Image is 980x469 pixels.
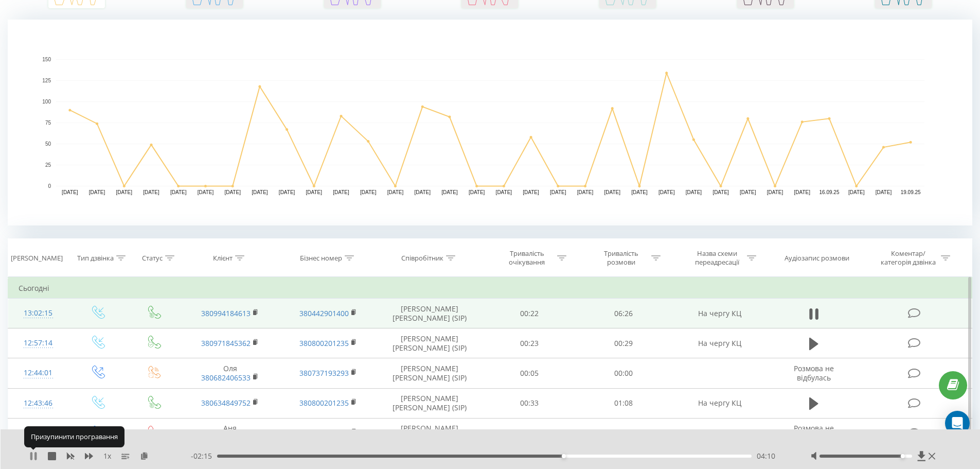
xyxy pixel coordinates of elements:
td: На чергу КЦ [670,388,768,418]
text: 19.09.25 [901,189,921,195]
text: [DATE] [686,189,702,195]
span: Розмова не відбулась [794,363,834,383]
div: Призупинити програвання [24,426,124,447]
div: Тривалість очікування [500,249,555,267]
text: [DATE] [170,189,187,195]
td: Сьогодні [8,278,972,299]
td: 00:33 [483,388,577,418]
text: [DATE] [224,189,241,195]
div: Accessibility label [901,454,905,458]
text: [DATE] [550,189,566,195]
a: 380442901400 [299,308,349,318]
text: [DATE] [143,189,159,195]
td: [PERSON_NAME] [PERSON_NAME] (SIP) [377,299,483,328]
text: [DATE] [116,189,133,195]
div: 12:57:14 [19,333,58,353]
text: [DATE] [631,189,648,195]
td: 00:22 [483,299,577,328]
text: [DATE] [360,189,377,195]
div: Open Intercom Messenger [945,411,970,436]
text: 100 [42,99,51,105]
text: [DATE] [794,189,811,195]
a: 380682406533 [201,373,251,383]
td: 06:26 [577,299,671,328]
text: [DATE] [876,189,892,195]
text: 16.09.25 [819,189,840,195]
text: [DATE] [767,189,783,195]
td: [PERSON_NAME] [PERSON_NAME] (SIP) [377,388,483,418]
td: [PERSON_NAME] [PERSON_NAME] (SIP) [377,328,483,358]
a: 380971845362 [201,338,251,348]
div: Аудіозапис розмови [785,254,849,263]
text: [DATE] [740,189,756,195]
text: [DATE] [712,189,729,195]
text: [DATE] [279,189,295,195]
td: 00:29 [577,328,671,358]
text: [DATE] [441,189,458,195]
div: Статус [142,254,163,263]
td: [PERSON_NAME] [PERSON_NAME] (SIP) [377,358,483,388]
td: 00:09 [483,418,577,448]
text: [DATE] [306,189,323,195]
td: 00:23 [483,328,577,358]
text: [DATE] [658,189,675,195]
div: Співробітник [401,254,443,263]
text: 150 [42,57,51,62]
text: 25 [45,162,51,168]
td: 01:08 [577,388,671,418]
td: 00:05 [483,358,577,388]
text: [DATE] [333,189,349,195]
text: [DATE] [89,189,105,195]
text: [DATE] [62,189,78,195]
td: На чергу КЦ [670,328,768,358]
td: 00:00 [577,358,671,388]
span: 1 x [103,451,111,461]
text: 50 [45,141,51,147]
div: Коментар/категорія дзвінка [878,249,938,267]
text: [DATE] [496,189,512,195]
a: 380994184613 [201,308,251,318]
a: 380634849752 [201,398,251,408]
svg: A chart. [8,20,972,225]
div: 12:43:14 [19,423,58,443]
div: [PERSON_NAME] [11,254,63,263]
text: [DATE] [577,189,594,195]
a: 380800201235 [299,338,349,348]
text: [DATE] [604,189,620,195]
div: Назва схеми переадресації [689,249,744,267]
div: Accessibility label [561,454,565,458]
td: Аня [181,418,279,448]
td: [PERSON_NAME] [PERSON_NAME] (SIP) [377,418,483,448]
div: 13:02:15 [19,303,58,323]
text: 125 [42,78,51,83]
text: [DATE] [469,189,485,195]
a: 380737193293 [299,368,349,378]
a: 380800201235 [299,398,349,408]
span: 04:10 [757,451,775,461]
text: [DATE] [198,189,214,195]
text: [DATE] [387,189,404,195]
span: Розмова не відбулась [794,423,834,442]
span: - 02:15 [191,451,217,461]
text: [DATE] [523,189,539,195]
text: 75 [45,120,51,126]
td: На чергу КЦ [670,299,768,328]
text: [DATE] [252,189,268,195]
div: Клієнт [213,254,233,263]
text: 0 [48,183,51,189]
td: 00:00 [577,418,671,448]
td: Оля [181,358,279,388]
div: Тривалість розмови [594,249,649,267]
div: Бізнес номер [300,254,342,263]
div: Тип дзвінка [77,254,114,263]
div: 12:43:46 [19,393,58,413]
a: 380737193293 [299,428,349,438]
text: [DATE] [848,189,865,195]
text: [DATE] [414,189,431,195]
div: 12:44:01 [19,363,58,383]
